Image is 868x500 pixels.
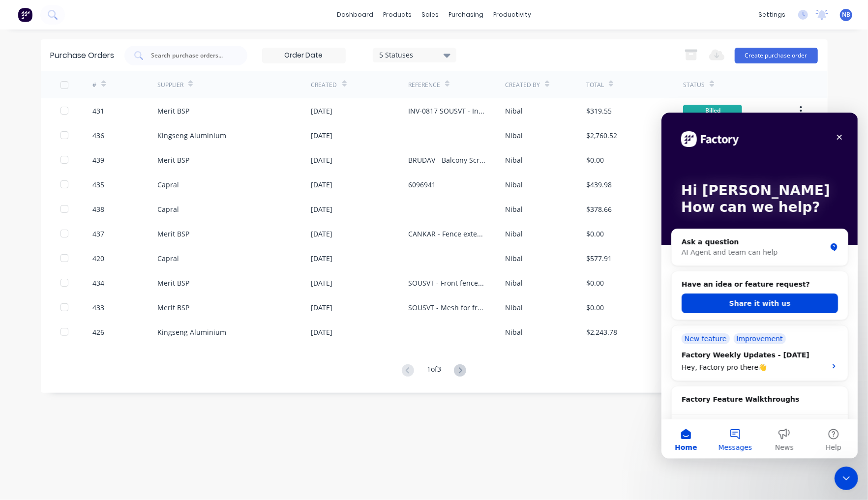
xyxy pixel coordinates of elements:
[157,179,179,190] div: Capral
[586,81,604,89] div: Total
[311,204,333,214] div: [DATE]
[92,106,104,116] div: 431
[586,155,604,165] div: $0.00
[505,302,523,313] div: Nibal
[332,7,378,22] a: dashboard
[505,130,523,141] div: Nibal
[444,7,488,22] div: purchasing
[311,327,333,337] div: [DATE]
[586,204,612,214] div: $378.66
[157,155,189,165] div: Merit BSP
[505,229,523,239] div: Nibal
[157,302,189,313] div: Merit BSP
[505,278,523,288] div: Nibal
[150,51,232,60] input: Search purchase orders...
[92,204,104,214] div: 438
[157,278,189,288] div: Merit BSP
[18,7,32,22] img: Factory
[92,229,104,239] div: 437
[157,253,179,264] div: Capral
[92,155,104,165] div: 439
[408,229,485,239] div: CANKAR - Fence extension
[505,155,523,165] div: Nibal
[51,50,115,61] div: Purchase Orders
[505,106,523,116] div: Nibal
[157,204,179,214] div: Capral
[417,7,444,22] div: sales
[311,253,333,264] div: [DATE]
[157,130,226,141] div: Kingseng Aluminium
[505,327,523,337] div: Nibal
[586,327,617,337] div: $2,243.78
[427,364,441,378] div: 1 of 3
[735,48,818,63] button: Create purchase order
[311,155,333,165] div: [DATE]
[311,229,333,239] div: [DATE]
[157,327,226,337] div: Kingseng Aluminium
[157,81,183,89] div: Supplier
[586,302,604,313] div: $0.00
[753,7,790,22] div: settings
[263,48,345,63] input: Order Date
[92,302,104,313] div: 433
[488,7,536,22] div: productivity
[505,253,523,264] div: Nibal
[311,130,333,141] div: [DATE]
[92,278,104,288] div: 434
[586,130,617,141] div: $2,760.52
[505,179,523,190] div: Nibal
[586,253,612,264] div: $577.91
[92,253,104,264] div: 420
[683,105,742,117] div: Billed
[835,467,858,490] iframe: Intercom live chat
[311,81,337,89] div: Created
[408,155,485,165] div: BRUDAV - Balcony Screen
[92,81,96,89] div: #
[311,302,333,313] div: [DATE]
[157,106,189,116] div: Merit BSP
[586,106,612,116] div: $319.55
[92,130,104,141] div: 436
[505,204,523,214] div: Nibal
[505,81,540,89] div: Created By
[842,10,850,19] span: NB
[661,113,858,459] iframe: Intercom live chat
[311,278,333,288] div: [DATE]
[408,302,485,313] div: SOUSVT - Mesh for front fence
[92,179,104,190] div: 435
[92,327,104,337] div: 426
[311,179,333,190] div: [DATE]
[157,229,189,239] div: Merit BSP
[408,278,485,288] div: SOUSVT - Front fence blockout
[683,81,705,89] div: Status
[311,106,333,116] div: [DATE]
[378,7,417,22] div: products
[586,229,604,239] div: $0.00
[586,179,612,190] div: $439.98
[408,179,436,190] div: 6096941
[586,278,604,288] div: $0.00
[408,81,440,89] div: Reference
